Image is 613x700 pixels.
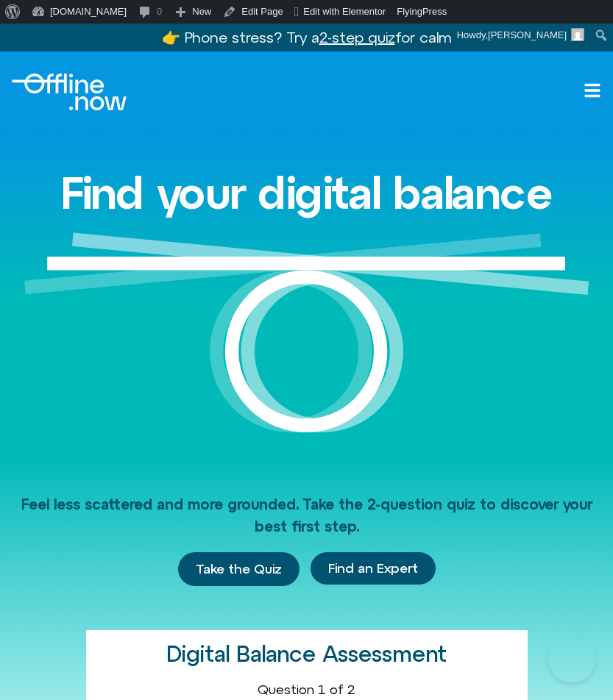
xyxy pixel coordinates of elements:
a: Find an Expert [311,552,436,585]
iframe: Botpress [548,635,595,682]
span: [PERSON_NAME] [488,29,567,40]
a: Take the Quiz [178,552,300,586]
h1: Find your digital balance [61,169,553,218]
u: 2-step quiz [319,29,395,46]
img: Graphic of a white circle with a white line balancing on top to represent balance. [24,232,589,457]
span: Find an Expert [328,561,418,576]
div: Find an Expert [311,552,436,586]
a: Howdy, [452,24,590,47]
span: Feel less scattered and more grounded. Take the 2-question quiz to discover your best first step. [21,496,592,535]
h2: Digital Balance Assessment [166,642,447,666]
a: Open menu [584,82,601,99]
img: Offline.Now logo in white. Text of the words offline.now with a line going through the "O" [12,74,127,110]
div: Logo [12,74,127,110]
span: Edit with Elementor [303,6,386,17]
div: Question 1 of 2 [98,682,516,698]
span: Take the Quiz [196,561,282,577]
a: 👉 Phone stress? Try a2-step quizfor calm [162,29,452,46]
